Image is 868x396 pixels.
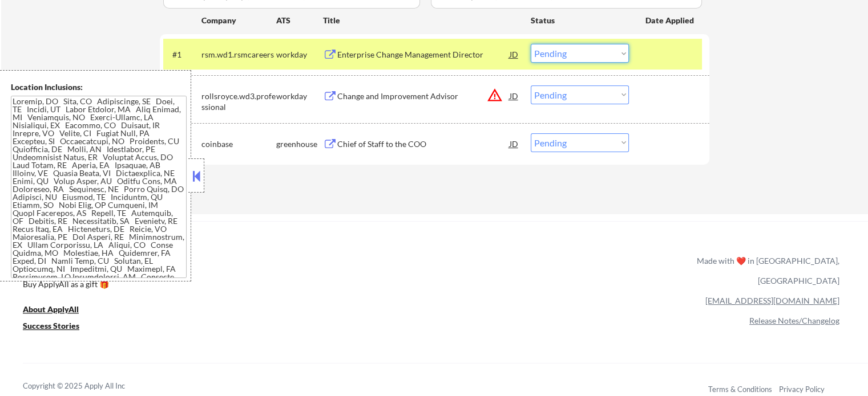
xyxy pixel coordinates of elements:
div: Change and Improvement Advisor [337,91,510,102]
div: #1 [172,49,192,60]
div: workday [276,49,323,60]
div: Title [323,15,520,26]
div: Copyright © 2025 Apply All Inc [23,381,154,392]
div: Made with ❤️ in [GEOGRAPHIC_DATA], [GEOGRAPHIC_DATA] [692,251,839,291]
div: Chief of Staff to the COO [337,138,510,150]
a: Privacy Policy [779,385,825,394]
div: Location Inclusions: [11,81,187,93]
a: Terms & Conditions [708,385,772,394]
a: Buy ApplyAll as a gift 🎁 [23,279,137,293]
div: Enterprise Change Management Director [337,49,510,60]
div: Buy ApplyAll as a gift 🎁 [23,280,137,288]
a: Release Notes/Changelog [749,316,839,325]
div: coinbase [201,138,276,150]
div: greenhouse [276,138,323,150]
u: Success Stories [23,321,79,330]
a: Refer & earn free applications 👯‍♀️ [23,267,458,279]
div: JD [508,44,520,64]
div: JD [508,133,520,154]
u: About ApplyAll [23,304,79,314]
div: Date Applied [645,15,696,26]
div: Company [201,15,276,26]
button: warning_amber [487,87,503,103]
a: About ApplyAll [23,304,95,318]
div: rollsroyce.wd3.professional [201,91,276,113]
div: Status [531,10,629,30]
div: JD [508,85,520,106]
div: ATS [276,15,323,26]
a: Success Stories [23,320,95,334]
div: rsm.wd1.rsmcareers [201,49,276,60]
div: workday [276,91,323,102]
a: [EMAIL_ADDRESS][DOMAIN_NAME] [705,296,839,305]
